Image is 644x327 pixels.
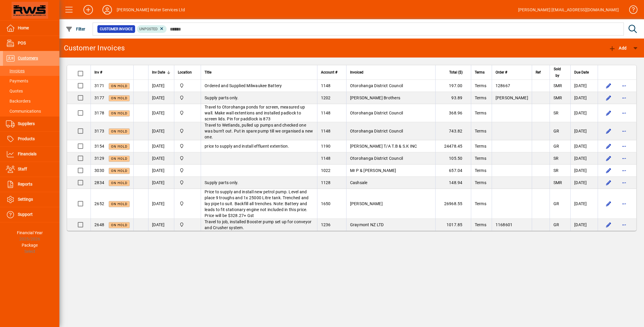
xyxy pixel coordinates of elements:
[435,122,471,140] td: 743.82
[6,68,25,73] span: Invoices
[94,95,104,100] span: 3177
[435,80,471,92] td: 197.00
[475,111,486,115] span: Terms
[100,26,133,32] span: Customer Invoice
[350,83,403,88] span: Otorohanga District Council
[18,136,35,141] span: Products
[3,117,59,131] a: Suppliers
[79,4,98,15] button: Add
[3,207,59,222] a: Support
[321,83,331,88] span: 1148
[148,104,174,122] td: [DATE]
[321,129,331,133] span: 1148
[553,156,559,161] span: SR
[496,222,513,227] span: 1168601
[350,222,384,227] span: Graymont NZ LTD
[148,165,174,177] td: [DATE]
[111,223,127,227] span: On hold
[625,1,637,20] a: Knowledge Base
[94,83,104,88] span: 3171
[3,66,59,76] a: Invoices
[6,99,31,103] span: Backorders
[111,84,127,88] span: On hold
[518,5,619,15] div: [PERSON_NAME] [EMAIL_ADDRESS][DOMAIN_NAME]
[152,69,170,76] div: Inv Date
[3,86,59,96] a: Quotes
[3,96,59,106] a: Backorders
[553,129,559,133] span: GR
[570,122,598,140] td: [DATE]
[178,69,192,76] span: Location
[3,147,59,162] a: Financials
[3,21,59,36] a: Home
[148,219,174,231] td: [DATE]
[570,140,598,152] td: [DATE]
[604,166,613,175] button: Edit
[94,201,104,206] span: 2652
[94,69,102,76] span: Inv #
[604,108,613,118] button: Edit
[205,69,211,76] span: Title
[350,69,363,76] span: Invoiced
[3,106,59,116] a: Communications
[178,95,197,101] span: Otorohanga
[496,95,528,100] span: [PERSON_NAME]
[321,168,331,173] span: 1022
[350,156,403,161] span: Otorohanga District Council
[3,192,59,207] a: Settings
[350,111,403,115] span: Otorohanga District Council
[619,199,629,208] button: More options
[18,167,27,171] span: Staff
[178,128,197,134] span: Otorohanga
[3,76,59,86] a: Payments
[619,166,629,175] button: More options
[6,79,28,83] span: Payments
[570,80,598,92] td: [DATE]
[435,92,471,104] td: 93.89
[604,178,613,187] button: Edit
[604,199,613,208] button: Edit
[574,69,589,76] span: Due Date
[553,83,562,88] span: SMR
[321,201,331,206] span: 1650
[148,177,174,189] td: [DATE]
[205,123,313,139] span: Travel to Wetlands, pulled up pumps and checked one was burn't out. Put in spare pump till we org...
[178,82,197,89] span: Otorohanga
[94,144,104,149] span: 3154
[604,141,613,151] button: Edit
[496,69,528,76] div: Order #
[321,95,331,100] span: 1202
[574,69,594,76] div: Due Date
[111,111,127,115] span: On hold
[475,144,486,149] span: Terms
[619,108,629,118] button: More options
[205,180,239,185] span: Supply parts only.
[553,95,562,100] span: SMR
[553,66,567,79] div: Sold by
[609,46,626,50] span: Add
[3,36,59,51] a: POS
[619,126,629,136] button: More options
[496,69,507,76] span: Order #
[205,219,311,230] span: Travel to job, installed Booster pump set up for conveyor and Crusher system.
[553,201,559,206] span: GR
[475,129,486,133] span: Terms
[111,181,127,185] span: On hold
[321,222,331,227] span: 1236
[178,69,197,76] div: Location
[350,95,401,100] span: [PERSON_NAME] Brothers
[148,122,174,140] td: [DATE]
[536,69,546,76] div: Ref
[475,69,485,76] span: Terms
[553,66,561,79] span: Sold by
[111,202,127,206] span: On hold
[178,167,197,174] span: Otorohanga
[570,177,598,189] td: [DATE]
[604,81,613,90] button: Edit
[117,5,185,15] div: [PERSON_NAME] Water Services Ltd
[435,177,471,189] td: 148.94
[3,162,59,177] a: Staff
[435,189,471,219] td: 26968.55
[111,145,127,149] span: On hold
[321,111,331,115] span: 1148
